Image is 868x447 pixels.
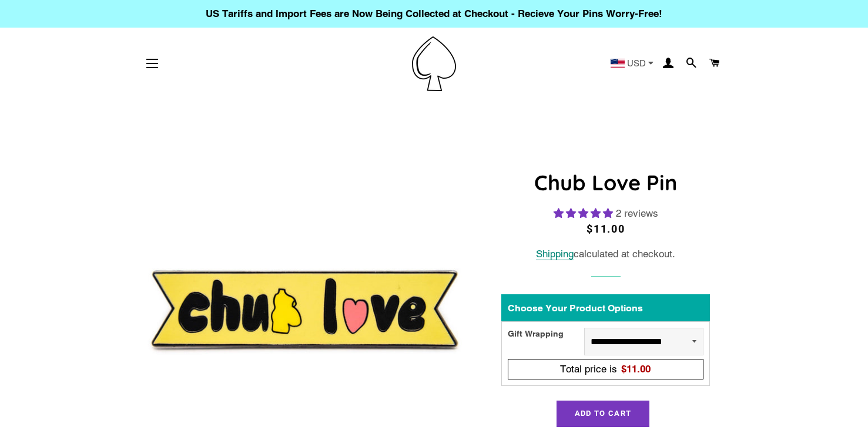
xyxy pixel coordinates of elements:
div: calculated at checkout. [501,246,710,262]
div: Total price is$11.00 [512,361,699,377]
span: 11.00 [626,363,651,375]
span: 5.00 stars [554,207,616,219]
div: Gift Wrapping [508,328,584,355]
span: $ [621,363,651,375]
button: Add to Cart [557,401,649,426]
span: $11.00 [587,223,625,235]
span: 2 reviews [616,207,658,219]
div: Choose Your Product Options [501,294,710,321]
img: Pin-Ace [412,36,456,91]
span: USD [627,59,646,68]
select: Gift Wrapping [584,328,703,355]
a: Shipping [536,248,574,260]
h1: Chub Love Pin [501,168,710,197]
span: Add to Cart [575,409,631,418]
